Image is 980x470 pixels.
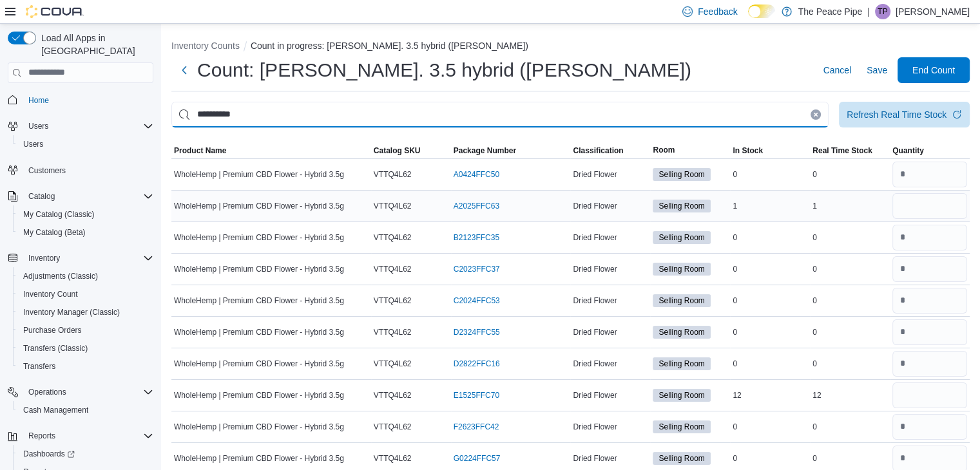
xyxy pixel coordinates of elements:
[454,232,499,243] a: B2123FFC35
[730,198,810,214] div: 1
[374,296,412,306] span: VTTQ4L62
[810,198,890,214] div: 1
[748,18,749,19] span: Dark Mode
[18,268,153,284] span: Adjustments (Classic)
[18,341,93,356] a: Transfers (Classic)
[23,428,61,444] button: Reports
[23,405,88,415] span: Cash Management
[23,250,153,266] span: Inventory
[454,201,499,211] a: A2025FFC63
[174,296,344,306] span: WholeHemp | Premium CBD Flower - Hybrid 3.5g
[26,5,84,18] img: Cova
[810,451,890,466] div: 0
[454,422,499,432] a: F2623FFC42
[3,427,159,445] button: Reports
[23,118,53,134] button: Users
[23,93,54,108] a: Home
[13,445,159,463] a: Dashboards
[454,146,516,156] span: Package Number
[658,232,704,243] span: Selling Room
[454,264,500,274] a: C2023FFC37
[573,264,617,274] span: Dried Flower
[810,167,890,182] div: 0
[3,383,159,401] button: Operations
[812,146,872,156] span: Real Time Stock
[573,453,617,464] span: Dried Flower
[658,295,704,306] span: Selling Room
[698,5,737,18] span: Feedback
[653,168,710,181] span: Selling Room
[374,264,412,274] span: VTTQ4L62
[18,225,91,240] a: My Catalog (Beta)
[23,189,153,204] span: Catalog
[13,267,159,285] button: Adjustments (Classic)
[18,323,87,338] a: Purchase Orders
[810,143,890,158] button: Real Time Stock
[23,343,88,353] span: Transfers (Classic)
[23,250,65,266] button: Inventory
[454,359,500,369] a: D2822FFC16
[18,359,61,374] a: Transfers
[374,201,412,211] span: VTTQ4L62
[171,102,829,127] input: This is a search bar. After typing your query, hit enter to filter the results lower in the page.
[23,449,75,459] span: Dashboards
[730,419,810,435] div: 0
[374,327,412,337] span: VTTQ4L62
[867,4,870,19] p: |
[730,388,810,403] div: 12
[28,191,55,202] span: Catalog
[839,102,970,127] button: Refresh Real Time Stock
[730,293,810,308] div: 0
[730,143,810,158] button: In Stock
[371,143,451,158] button: Catalog SKU
[451,143,571,158] button: Package Number
[573,296,617,306] span: Dried Flower
[898,57,970,83] button: End Count
[374,169,412,180] span: VTTQ4L62
[748,5,775,18] input: Dark Mode
[23,92,153,108] span: Home
[18,305,125,320] a: Inventory Manager (Classic)
[810,230,890,245] div: 0
[23,384,72,400] button: Operations
[18,268,103,284] a: Adjustments (Classic)
[653,326,710,339] span: Selling Room
[573,359,617,369] span: Dried Flower
[454,453,501,464] a: G0224FFC57
[174,232,344,243] span: WholeHemp | Premium CBD Flower - Hybrid 3.5g
[13,223,159,241] button: My Catalog (Beta)
[798,4,863,19] p: The Peace Pipe
[374,390,412,400] span: VTTQ4L62
[18,287,153,302] span: Inventory Count
[658,390,704,401] span: Selling Room
[658,263,704,275] span: Selling Room
[658,421,704,433] span: Selling Room
[36,32,153,57] span: Load All Apps in [GEOGRAPHIC_DATA]
[730,230,810,245] div: 0
[896,4,970,19] p: [PERSON_NAME]
[13,401,159,419] button: Cash Management
[28,165,66,176] span: Customers
[28,431,55,441] span: Reports
[454,327,500,337] a: D2324FFC55
[730,167,810,182] div: 0
[171,143,371,158] button: Product Name
[658,169,704,180] span: Selling Room
[653,263,710,276] span: Selling Room
[730,261,810,277] div: 0
[3,91,159,109] button: Home
[174,359,344,369] span: WholeHemp | Premium CBD Flower - Hybrid 3.5g
[653,231,710,244] span: Selling Room
[861,57,892,83] button: Save
[13,205,159,223] button: My Catalog (Classic)
[23,227,86,238] span: My Catalog (Beta)
[174,264,344,274] span: WholeHemp | Premium CBD Flower - Hybrid 3.5g
[28,253,60,263] span: Inventory
[730,356,810,371] div: 0
[23,428,153,444] span: Reports
[374,232,412,243] span: VTTQ4L62
[28,121,48,131] span: Users
[890,143,970,158] button: Quantity
[197,57,691,83] h1: Count: [PERSON_NAME]. 3.5 hybrid ([PERSON_NAME])
[374,422,412,432] span: VTTQ4L62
